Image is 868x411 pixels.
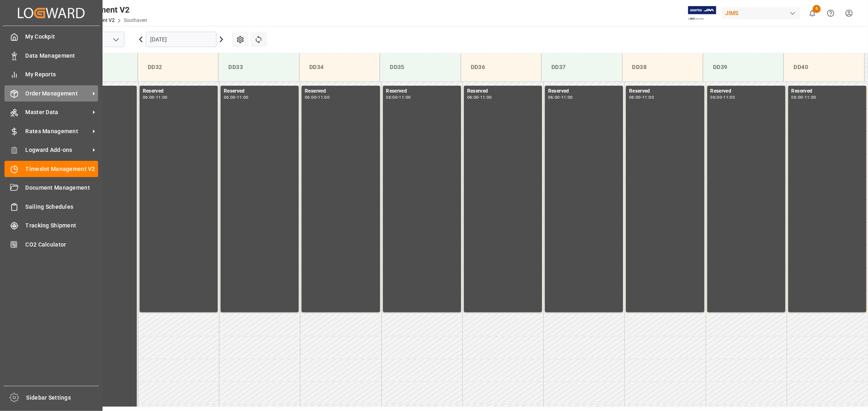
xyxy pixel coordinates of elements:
[803,95,805,99] div: -
[26,127,90,136] span: Rates Management
[722,7,800,19] div: JIMS
[711,95,722,99] div: 06:00
[109,33,122,46] button: open menu
[4,180,98,196] a: Document Management
[26,394,99,402] span: Sidebar Settings
[143,87,214,95] div: Reserved
[318,95,330,99] div: 11:00
[144,60,212,75] div: DD32
[386,95,398,99] div: 06:00
[146,32,216,47] input: MM-DD-YYYY
[26,203,98,211] span: Sailing Schedules
[813,5,821,13] span: 6
[561,95,573,99] div: 11:00
[306,60,373,75] div: DD34
[791,95,803,99] div: 06:00
[822,4,840,22] button: Help Center
[722,95,723,99] div: -
[143,95,155,99] div: 06:00
[26,32,98,41] span: My Cockpit
[26,165,98,173] span: Timeslot Management V2
[155,95,156,99] div: -
[26,70,98,79] span: My Reports
[386,87,458,95] div: Reserved
[26,240,98,249] span: CO2 Calculator
[26,52,98,60] span: Data Management
[224,87,295,95] div: Reserved
[4,67,98,82] a: My Reports
[560,95,561,99] div: -
[711,87,782,95] div: Reserved
[468,60,535,75] div: DD36
[305,95,317,99] div: 06:00
[467,87,539,95] div: Reserved
[225,60,292,75] div: DD33
[629,60,696,75] div: DD38
[398,95,399,99] div: -
[791,87,863,95] div: Reserved
[26,89,90,98] span: Order Management
[4,218,98,234] a: Tracking Shipment
[26,221,98,230] span: Tracking Shipment
[479,95,480,99] div: -
[724,95,735,99] div: 11:00
[480,95,492,99] div: 11:00
[548,60,615,75] div: DD37
[4,236,98,252] a: CO2 Calculator
[26,108,90,117] span: Master Data
[803,4,822,22] button: show 6 new notifications
[642,95,654,99] div: 11:00
[629,95,641,99] div: 06:00
[641,95,642,99] div: -
[237,95,249,99] div: 11:00
[4,161,98,177] a: Timeslot Management V2
[387,60,454,75] div: DD35
[305,87,376,95] div: Reserved
[548,87,620,95] div: Reserved
[4,48,98,63] a: Data Management
[156,95,168,99] div: 11:00
[236,95,237,99] div: -
[26,184,98,192] span: Document Management
[710,60,777,75] div: DD39
[4,199,98,214] a: Sailing Schedules
[548,95,560,99] div: 06:00
[317,95,318,99] div: -
[805,95,816,99] div: 11:00
[722,5,803,21] button: JIMS
[629,87,701,95] div: Reserved
[399,95,411,99] div: 11:00
[790,60,858,75] div: DD40
[224,95,236,99] div: 06:00
[26,146,90,154] span: Logward Add-ons
[688,6,716,20] img: Exertis%20JAM%20-%20Email%20Logo.jpg_1722504956.jpg
[467,95,479,99] div: 06:00
[4,29,98,45] a: My Cockpit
